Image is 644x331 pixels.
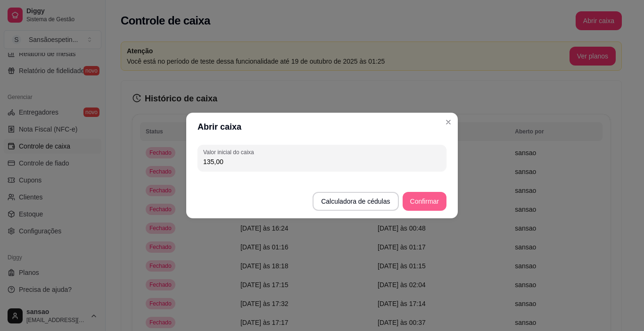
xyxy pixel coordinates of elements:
[186,113,458,141] header: Abrir caixa
[403,192,446,211] button: Confirmar
[203,157,441,166] input: Valor inicial do caixa
[203,148,257,156] label: Valor inicial do caixa
[313,192,398,211] button: Calculadora de cédulas
[441,115,456,130] button: Close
